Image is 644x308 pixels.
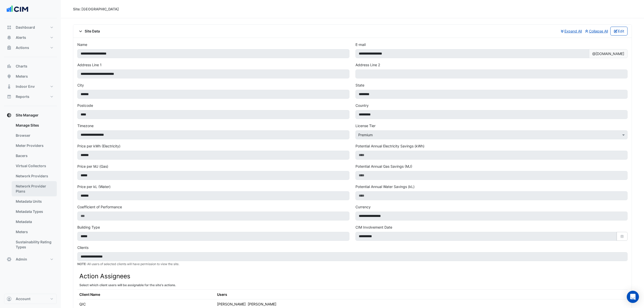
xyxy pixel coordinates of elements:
[12,181,57,196] a: Network Provider Plans
[7,35,12,40] app-icon: Alerts
[16,64,27,69] span: Charts
[16,25,35,30] span: Dashboard
[79,301,86,307] div: QIC
[215,290,490,299] th: Users
[12,141,57,151] a: Meter Providers
[355,225,392,230] label: CIM Involvement Date
[16,113,39,118] span: Site Manager
[77,245,88,250] label: Clients
[7,45,12,50] app-icon: Actions
[7,74,12,79] app-icon: Meters
[7,84,12,89] app-icon: Indoor Env
[4,43,57,53] button: Actions
[4,22,57,32] button: Dashboard
[12,120,57,130] a: Manage Sites
[12,151,57,161] a: Bacers
[4,71,57,81] button: Meters
[77,82,84,88] label: City
[355,62,380,67] label: Address Line 2
[355,42,366,47] label: E-mail
[355,123,375,128] label: License Tier
[77,62,102,67] label: Address Line 1
[77,42,87,47] label: Name
[16,35,26,40] span: Alerts
[12,237,57,252] a: Sustainability Rating Types
[355,184,415,189] label: Potential Annual Water Savings (kL)
[79,283,176,287] small: Select which client users will be assignable for the site's actions.
[77,290,215,299] th: Client Name
[355,204,371,210] label: Currency
[610,27,628,36] button: Edit
[4,120,57,254] div: Site Manager
[77,262,86,266] strong: NOTE
[12,227,57,237] a: Meters
[6,4,29,14] img: Company Logo
[4,32,57,43] button: Alerts
[4,61,57,71] button: Charts
[7,113,12,118] app-icon: Site Manager
[7,25,12,30] app-icon: Dashboard
[355,103,369,108] label: Country
[16,257,27,262] span: Admin
[77,123,94,128] label: Timezone
[355,143,424,149] label: Potential Annual Electricity Savings (kWh)
[627,291,639,303] div: Open Intercom Messenger
[77,204,122,210] label: Coefficient of Performance
[16,84,35,89] span: Indoor Env
[12,171,57,181] a: Network Providers
[16,74,28,79] span: Meters
[16,45,29,50] span: Actions
[355,82,364,88] label: State
[79,272,625,280] h3: Action Assignees
[77,184,111,189] label: Price per kL (Water)
[77,225,100,230] label: Building Type
[16,296,30,301] span: Account
[355,164,412,169] label: Potential Annual Gas Savings (MJ)
[77,103,93,108] label: Postcode
[4,92,57,102] button: Reports
[4,81,57,92] button: Indoor Env
[7,257,12,262] app-icon: Admin
[584,27,608,36] button: Collapse All
[560,27,582,36] button: Expand All
[12,161,57,171] a: Virtual Collectors
[12,130,57,141] a: Browser
[12,217,57,227] a: Metadata
[12,196,57,207] a: Metadata Units
[16,94,29,99] span: Reports
[217,301,246,307] div: [PERSON_NAME]
[73,6,119,12] div: Site: [GEOGRAPHIC_DATA]
[77,262,179,266] small: : All users of selected clients will have permission to view the site.
[7,94,12,99] app-icon: Reports
[4,254,57,264] button: Admin
[77,28,100,34] span: Site Data
[248,301,276,307] div: [PERSON_NAME]
[4,294,57,304] button: Account
[589,49,628,58] span: @[DOMAIN_NAME]
[77,143,120,149] label: Price per kWh (Electricity)
[4,110,57,120] button: Site Manager
[12,207,57,217] a: Metadata Types
[77,164,108,169] label: Price per MJ (Gas)
[7,64,12,69] app-icon: Charts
